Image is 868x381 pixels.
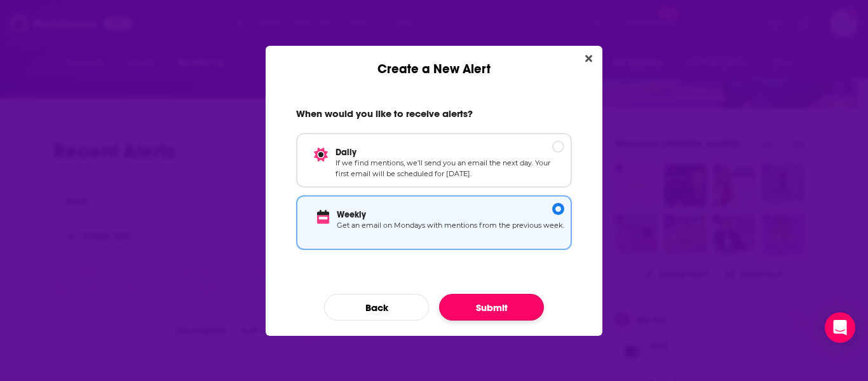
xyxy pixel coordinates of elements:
p: Weekly [337,209,564,220]
button: Back [324,294,429,321]
button: Close [580,51,597,67]
h2: When would you like to receive alerts? [296,107,572,125]
div: Open Intercom Messenger [825,312,855,343]
p: Daily [336,147,564,158]
p: Get an email on Mondays with mentions from the previous week. [337,220,564,242]
p: If we find mentions, we’ll send you an email the next day. Your first email will be scheduled for... [336,158,564,180]
button: Submit [439,294,544,321]
div: Create a New Alert [266,46,602,77]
